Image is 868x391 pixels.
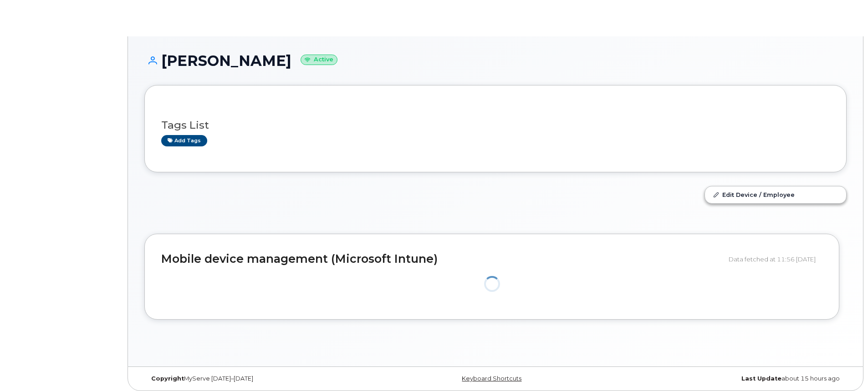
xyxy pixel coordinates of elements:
h3: Tags List [161,120,830,131]
h2: Mobile device management (Microsoft Intune) [161,253,722,266]
div: Data fetched at 11:56 [DATE] [729,251,822,268]
strong: Copyright [151,375,184,382]
a: Edit Device / Employee [705,186,846,203]
h1: [PERSON_NAME] [144,53,847,69]
small: Active [301,55,337,65]
a: Add tags [161,135,207,146]
a: Keyboard Shortcuts [462,375,521,382]
div: about 15 hours ago [613,375,847,382]
strong: Last Update [741,375,781,382]
div: MyServe [DATE]–[DATE] [144,375,378,382]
